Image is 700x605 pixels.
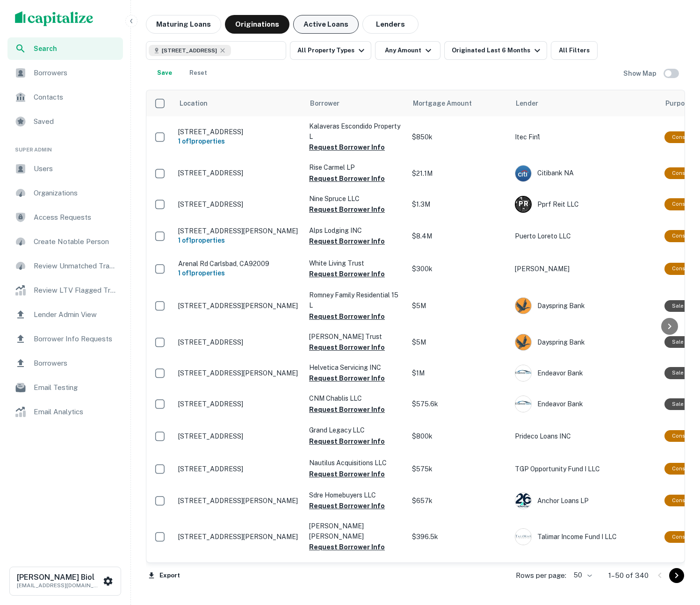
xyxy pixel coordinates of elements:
a: Access Requests [7,206,123,229]
p: Sdre Homebuyers LLC [309,490,403,500]
p: Arenal Rd Carlsbad, CA92009 [178,259,300,268]
h6: 1 of 1 properties [178,235,300,245]
p: [PERSON_NAME] Trust [309,331,403,342]
th: Location [173,90,304,116]
div: Pprf Reit LLC [515,196,655,213]
p: $657k [412,496,505,506]
p: P R [519,199,528,209]
p: [STREET_ADDRESS][PERSON_NAME] [178,369,300,377]
div: Search [7,37,123,60]
a: Users [7,158,123,180]
div: Borrower Info Requests [7,328,123,350]
button: Originated Last 6 Months [444,41,547,60]
p: $300k [412,264,505,274]
p: [EMAIL_ADDRESS][DOMAIN_NAME] [17,581,101,590]
p: [PERSON_NAME] [515,264,655,274]
p: $1.3M [412,199,505,209]
img: picture [515,365,531,381]
button: Request Borrower Info [309,373,385,384]
span: Search [34,43,117,54]
a: Borrowers [7,352,123,375]
button: Active Loans [293,15,359,34]
span: Borrower Info Requests [34,333,117,345]
span: Access Requests [34,212,117,223]
p: [STREET_ADDRESS] [178,400,300,408]
p: $850k [412,132,505,142]
span: Lender Admin View [34,309,117,320]
img: picture [515,166,531,181]
a: Email Testing [7,376,123,399]
span: Create Notable Person [34,236,117,247]
h6: 1 of 1 properties [178,136,300,146]
button: Request Borrower Info [309,204,385,215]
h6: 1 of 1 properties [178,268,300,278]
p: Nine Spruce LLC [309,194,403,204]
span: Mortgage Amount [413,98,484,109]
p: [STREET_ADDRESS][PERSON_NAME] [178,533,300,541]
button: Request Borrower Info [309,541,385,553]
p: White Living Trust [309,258,403,268]
div: Talimar Income Fund I LLC [515,528,655,545]
p: $1M [412,368,505,378]
span: Borrower [310,98,339,109]
p: Romney Family Residential 15 L [309,290,403,310]
button: Maturing Loans [146,15,221,34]
button: Originations [225,15,289,34]
p: Puerto Loreto LLC [515,231,655,241]
a: Review LTV Flagged Transactions [7,279,123,302]
button: Request Borrower Info [309,173,385,184]
th: Mortgage Amount [407,90,510,116]
button: Reset [183,64,213,82]
div: Borrowers [7,62,123,84]
p: $575k [412,464,505,474]
a: Email Analytics [7,401,123,423]
div: Endeavor Bank [515,365,655,382]
span: Location [179,98,220,109]
a: Create Notable Person [7,230,123,253]
p: Itec Fin'l [515,132,655,142]
div: Dayspring Bank [515,334,655,351]
button: Go to next page [669,568,684,583]
div: Originated Last 6 Months [452,45,543,56]
h6: Show Map [623,68,658,79]
button: Request Borrower Info [309,311,385,322]
button: Export [146,569,182,583]
p: [STREET_ADDRESS] [178,432,300,440]
span: Review LTV Flagged Transactions [34,285,117,296]
p: [STREET_ADDRESS] [178,465,300,473]
iframe: Chat Widget [653,530,700,575]
button: Request Borrower Info [309,404,385,415]
span: Email Analytics [34,406,117,418]
div: Endeavor Bank [515,396,655,412]
p: [STREET_ADDRESS] [178,200,300,209]
a: Contacts [7,86,123,108]
span: Borrowers [34,67,117,79]
a: Lender Admin View [7,303,123,326]
button: Request Borrower Info [309,342,385,353]
button: Request Borrower Info [309,142,385,153]
p: [STREET_ADDRESS] [178,338,300,346]
button: Request Borrower Info [309,500,385,511]
a: Organizations [7,182,123,204]
p: $5M [412,301,505,311]
img: picture [515,396,531,412]
span: Borrowers [34,358,117,369]
p: $21.1M [412,168,505,179]
p: Kalaveras Escondido Property L [309,121,403,142]
span: Lender [516,98,538,109]
img: picture [515,298,531,314]
p: Nautilus Acquisitions LLC [309,458,403,468]
p: Rows per page: [516,570,566,581]
span: Saved [34,116,117,127]
p: $8.4M [412,231,505,241]
th: Lender [510,90,660,116]
button: Request Borrower Info [309,468,385,480]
